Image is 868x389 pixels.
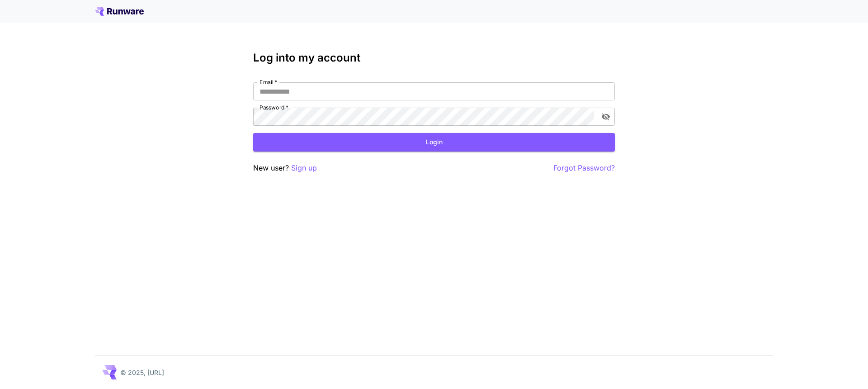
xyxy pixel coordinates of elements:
label: Password [259,104,288,111]
button: Sign up [291,162,317,174]
button: Forgot Password? [553,162,615,174]
p: New user? [253,162,317,174]
p: © 2025, [URL] [120,368,164,377]
label: Email [259,78,277,86]
button: toggle password visibility [598,109,614,125]
button: Login [253,133,615,152]
h3: Log into my account [253,52,615,64]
